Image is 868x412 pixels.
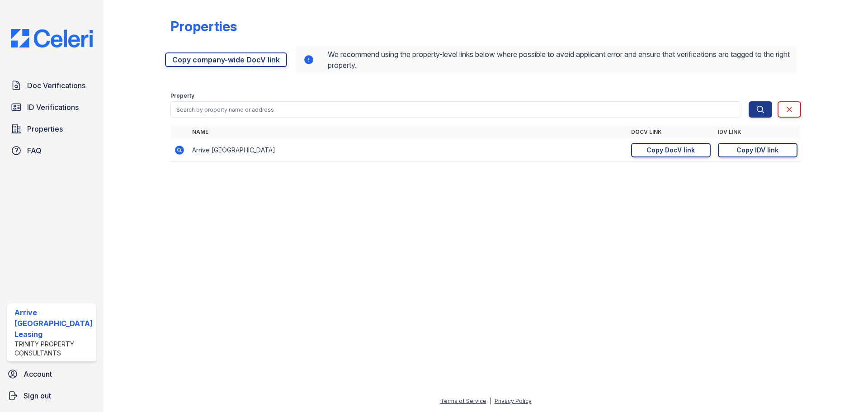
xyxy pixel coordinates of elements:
a: ID Verifications [7,98,96,116]
span: FAQ [27,145,42,156]
div: | [490,398,491,404]
div: Copy IDV link [736,146,778,155]
th: Name [189,125,627,139]
span: Doc Verifications [27,80,85,91]
a: Properties [7,120,96,138]
th: DocV Link [627,125,714,139]
img: CE_Logo_Blue-a8612792a0a2168367f1c8372b55b34899dd931a85d93a1a3d3e32e68fde9ad4.png [4,29,100,47]
a: Privacy Policy [495,398,532,404]
span: Sign out [24,390,51,401]
div: Arrive [GEOGRAPHIC_DATA] Leasing [14,307,93,340]
div: Properties [170,18,237,34]
div: Copy DocV link [646,146,695,155]
span: ID Verifications [27,102,79,113]
a: Sign out [4,387,100,405]
span: Account [24,369,52,379]
a: Terms of Service [440,398,486,404]
label: Property [170,92,194,99]
a: Doc Verifications [7,76,96,95]
a: Copy DocV link [631,143,711,157]
td: Arrive [GEOGRAPHIC_DATA] [189,139,627,161]
input: Search by property name or address [170,101,741,118]
div: We recommend using the property-level links below where possible to avoid applicant error and ens... [296,45,797,74]
a: Copy company-wide DocV link [165,52,287,67]
div: Trinity Property Consultants [14,340,93,358]
th: IDV Link [714,125,801,139]
a: Copy IDV link [718,143,797,157]
span: Properties [27,123,63,134]
a: FAQ [7,142,96,160]
a: Account [4,365,100,383]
